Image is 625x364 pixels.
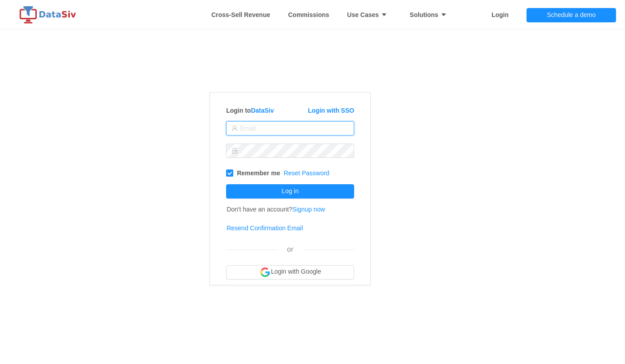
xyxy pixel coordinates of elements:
[410,11,451,18] strong: Solutions
[347,11,392,18] strong: Use Cases
[492,1,509,28] a: Login
[527,8,616,22] button: Schedule a demo
[251,107,274,114] a: DataSiv
[226,121,354,135] input: Email
[287,245,293,253] span: or
[211,1,270,28] a: Whitespace
[226,184,354,199] button: Log in
[308,107,354,114] a: Login with SSO
[438,12,447,18] i: icon: caret-down
[284,169,330,177] a: Reset Password
[379,12,387,18] i: icon: caret-down
[226,265,354,279] button: Login with Google
[226,200,325,219] td: Don't have an account?
[237,169,280,177] strong: Remember me
[231,148,238,154] i: icon: lock
[288,1,329,28] a: Commissions
[231,125,238,131] i: icon: user
[18,6,81,24] img: logo
[292,206,325,213] a: Signup now
[226,107,274,114] strong: Login to
[227,224,303,232] a: Resend Confirmation Email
